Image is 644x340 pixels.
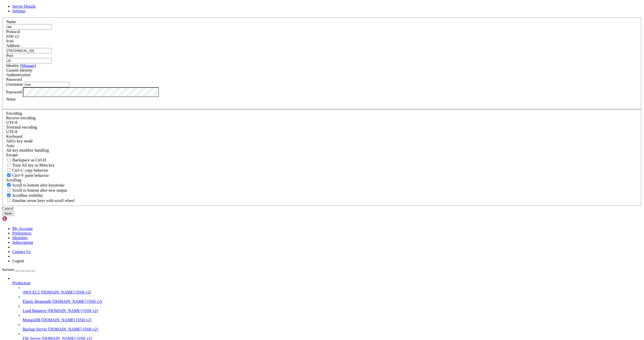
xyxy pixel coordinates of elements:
span: Password [6,77,22,82]
button: Save [2,211,14,216]
span: Scrollbar visibility [12,193,43,198]
span: │ [45,143,47,147]
x-row: Memory usage: 10% IPv4 address for ens3: [TECHNICAL_ID] [2,53,578,58]
a: Server Details [12,4,36,8]
li: MongoDB [DOMAIN_NAME] (SSH v2) [23,313,642,322]
input: Backspace as Ctrl-H [7,158,11,161]
span: │ [53,143,55,147]
li: Backup Server [DOMAIN_NAME] (SSH v2) [23,322,642,332]
span: watching [136,134,152,138]
span: │ [187,143,189,147]
label: If true, the backspace should send BS ('\x08', aka ^H). Otherwise the backspace key should send '... [6,158,46,162]
x-row: System load: 0.03 Processes: 108 [2,45,578,49]
span: Scroll to bottom after keystroke [12,183,65,187]
span: └────┴────────────┴─────────────┴─────────┴─────────┴──────────┴────────┴──────┴───────────┴─────... [2,147,281,151]
x-row: 0 updates can be applied immediately. [2,96,578,100]
span: mem [117,134,123,138]
a: Backup Server [DOMAIN_NAME] (SSH v2) [23,327,642,332]
span: fork [57,143,66,147]
span: ├────┼────────────┼─────────────┼─────────┼─────────┼──────────┼────────┼──────┼───────────┼─────... [2,139,281,143]
x-row: * Management: [URL][DOMAIN_NAME] [2,23,578,28]
input: Port Number [6,58,52,63]
input: Ctrl+C copy behavior [7,168,11,172]
span: Treat Alt key as Meta key [12,163,55,167]
x-row: Swap usage: 0% [2,57,578,62]
a: Servers [2,267,35,272]
span: Escape [6,153,18,157]
span: │ [29,143,31,147]
span: ┌────┬────────────┬─────────────┬─────────┬─────────┬──────────┬────────┬──────┬───────────┬─────... [2,130,281,134]
label: Whether to scroll to the bottom on any keystroke. [6,183,65,187]
label: Set the expected encoding for data received from the host. If the encodings do not match, visual ... [6,116,35,120]
a: Load Balancer [DOMAIN_NAME] (SSH v2) [23,308,642,313]
span: │ [119,143,121,147]
span: │ [2,143,4,147]
span: │ [123,134,125,138]
li: AWS EC2 [DOMAIN_NAME] (SSH v2) [23,285,642,295]
label: The vertical scrollbar mode. [6,193,43,198]
span: uptime [76,134,88,138]
label: When using the alternative screen buffer, and DECCKM (Application Cursor Keys) is active, mouse w... [6,198,74,203]
a: Production [12,281,642,285]
x-row: root@less-fire:~# pm2 list [2,126,578,130]
span: root [146,143,154,147]
span: namespace [21,134,39,138]
span: Load Balancer [23,308,47,313]
span: UTF-8 [6,130,17,134]
x-row: scraper default N/A 4470 9m 1 0% 152.8mb [2,143,578,147]
span: Auto [6,143,14,148]
label: Icon [6,39,13,43]
span: │ [12,143,14,147]
label: Scroll to bottom after new output. [6,188,67,192]
li: Load Balancer [DOMAIN_NAME] (SSH v2) [23,304,642,313]
x-row: * Support: [URL][DOMAIN_NAME] [2,28,578,32]
input: Scrollbar visibility [7,193,11,197]
input: Scroll to bottom after new output [7,188,11,192]
a: Elastic Beanstalk [DOMAIN_NAME] (SSH v2) [23,299,642,304]
x-row: Last login: [DATE] from [TECHNICAL_ID] [2,122,578,126]
input: Emulate arrow keys with scroll wheel [7,199,11,202]
span: │ [66,134,68,138]
span: Backup Server [23,327,47,331]
span: Servers [2,267,14,272]
x-row: Usage of /: 18.1% of 39.28GB Users logged in: 0 [2,49,578,53]
div: (18, 35) [41,151,43,156]
span: version [41,134,55,138]
label: Identity [6,63,36,68]
x-row: [URL][DOMAIN_NAME] [2,79,578,83]
span: online [99,143,111,147]
span: [DOMAIN_NAME] (SSH v2) [52,299,102,304]
x-row: * Strictly confined Kubernetes makes edge and IoT secure. Learn how MicroK8s [2,66,578,70]
input: Scroll to bottom after keystroke [7,183,11,187]
a: Identities [12,236,28,240]
x-row: Expanded Security Maintenance for Applications is not enabled. [2,88,578,92]
a: Logout [12,259,24,263]
div: UTF-8 [6,120,638,125]
x-row: System information as of [DATE] [2,36,578,41]
span: disabled [168,143,185,147]
label: The default terminal encoding. ISO-2022 enables character map translations (like graphics maps). ... [6,125,37,129]
label: Notes [6,97,16,101]
span: │ [74,143,76,147]
x-row: root@less-fire:~# [2,151,578,156]
span: Ctrl+V paste behavior [12,173,49,178]
span: UTF-8 [6,120,17,125]
label: Address [6,43,20,48]
a: AWS EC2 [DOMAIN_NAME] (SSH v2) [23,290,642,295]
x-row: root@[TECHNICAL_ID]'s password: [2,6,578,11]
span: pid [68,134,74,138]
x-row: Welcome to Ubuntu 24.04.3 LTS (GNU/Linux 6.8.0-83-generic x86_64) [2,11,578,15]
label: Ctrl+V pastes if true, sends ^V to host if false. Ctrl+Shift+V sends ^V to host if true, pastes i... [6,173,49,178]
label: Authentication [6,73,31,77]
span: Emulate arrow keys with scroll wheel [12,198,74,203]
span: │ [39,134,41,138]
div: SSH v2 [6,34,638,39]
span: mode [57,134,66,138]
span: │ [8,134,10,138]
span: │ [74,134,76,138]
span: ( ) [20,63,36,68]
span: MongoDB [23,318,40,322]
a: My Account [12,226,33,231]
span: │ [142,143,144,147]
